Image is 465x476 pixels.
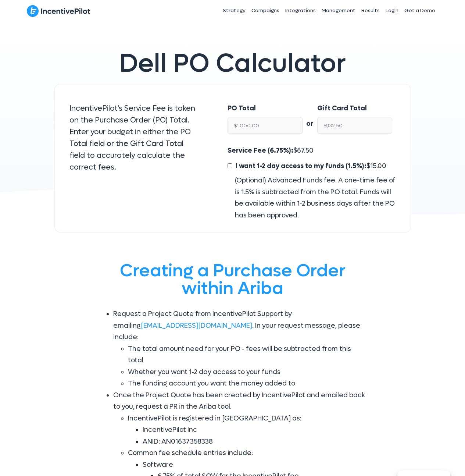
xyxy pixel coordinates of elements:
label: Gift Card Total [317,103,367,114]
li: The funding account you want the money added to [128,378,367,390]
span: Service Fee (6.75%): [228,146,293,155]
span: 67.50 [297,146,314,155]
a: Get a Demo [401,1,438,20]
li: IncentivePilot Inc [143,424,367,436]
div: or [303,103,317,130]
a: Login [383,1,401,20]
span: Dell PO Calculator [119,47,346,80]
li: IncentivePilot is registered in [GEOGRAPHIC_DATA] as: [128,413,367,448]
p: IncentivePilot's Service Fee is taken on the Purchase Order (PO) Total. Enter your budget in eith... [69,103,198,173]
li: Request a Project Quote from IncentivePilot Support by emailing . In your request message, please... [113,308,367,390]
div: $ [228,145,396,221]
a: Campaigns [248,1,282,20]
span: $ [234,162,386,170]
nav: Header Menu [169,1,439,20]
li: ANID: AN01637358338 [143,436,367,448]
span: 15.00 [370,162,386,170]
a: Strategy [220,1,248,20]
span: I want 1-2 day access to my funds (1.5%): [236,162,366,170]
a: Integrations [282,1,319,20]
li: Whether you want 1-2 day access to your funds [128,366,367,378]
label: PO Total [228,103,256,114]
div: (Optional) Advanced Funds fee. A one-time fee of is 1.5% is subtracted from the PO total. Funds w... [228,175,396,221]
li: The total amount need for your PO - fees will be subtracted from this total [128,343,367,366]
span: Creating a Purchase Order within Ariba [120,259,346,300]
input: I want 1-2 day access to my funds (1.5%):$15.00 [228,163,232,168]
a: Management [319,1,358,20]
a: Results [358,1,383,20]
a: [EMAIL_ADDRESS][DOMAIN_NAME] [141,322,252,330]
img: IncentivePilot [27,5,90,17]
